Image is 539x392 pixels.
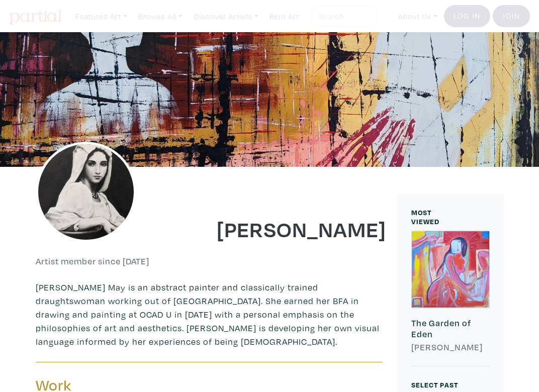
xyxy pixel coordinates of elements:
[36,280,383,348] p: [PERSON_NAME] May is an abstract painter and classically trained draughtswoman working out of [GE...
[36,142,136,242] img: phpThumb.php
[411,230,490,366] a: The Garden of Eden [PERSON_NAME]
[217,215,383,242] h1: [PERSON_NAME]
[265,6,304,27] a: Rent Art
[411,318,490,339] h6: The Garden of Eden
[190,6,263,27] a: Discover Artists
[71,6,132,27] a: Featured Art
[444,5,490,27] a: Log In
[134,6,187,27] a: Browse All
[493,5,530,27] a: Join
[394,6,442,27] a: About Us
[411,342,490,353] h6: [PERSON_NAME]
[318,10,368,23] input: Search
[411,208,439,226] small: MOST VIEWED
[36,256,149,267] h6: Artist member since [DATE]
